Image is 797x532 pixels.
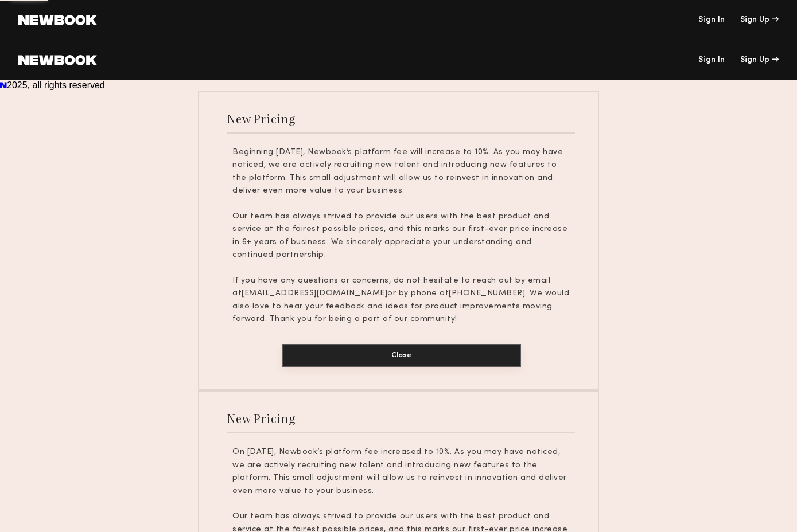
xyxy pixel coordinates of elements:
p: Beginning [DATE], Newbook’s platform fee will increase to 10%. As you may have noticed, we are ac... [232,146,570,198]
div: Sign Up [740,16,779,24]
span: 2025, all rights reserved [7,80,105,90]
p: If you have any questions or concerns, do not hesitate to reach out by email at or by phone at . ... [232,275,570,326]
u: [EMAIL_ADDRESS][DOMAIN_NAME] [242,290,387,297]
p: Our team has always strived to provide our users with the best product and service at the fairest... [232,210,570,262]
div: New Pricing [227,410,296,426]
button: Close [282,344,521,367]
p: On [DATE], Newbook’s platform fee increased to 10%. As you may have noticed, we are actively recr... [232,446,570,498]
u: [PHONE_NUMBER] [449,290,525,297]
a: Sign In [698,56,725,64]
div: New Pricing [227,111,296,126]
div: Sign Up [740,56,779,64]
a: Sign In [698,16,725,24]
